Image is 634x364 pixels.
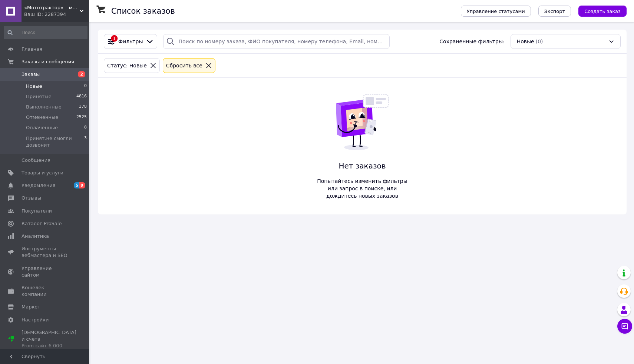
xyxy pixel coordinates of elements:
span: Фильтры [118,38,143,45]
span: Принятые [26,93,52,100]
span: Инструменты вебмастера и SEO [22,246,69,259]
span: Сохраненные фильтры: [439,38,504,45]
button: Создать заказ [578,6,627,17]
span: Нет заказов [313,161,411,171]
span: 3 [84,135,87,148]
span: Покупатели [22,208,52,214]
span: Товары и услуги [22,170,63,176]
span: Аналитика [22,233,49,240]
span: 8 [84,124,87,131]
a: Создать заказ [571,8,627,14]
button: Экспорт [538,6,571,17]
span: Новые [26,83,42,90]
span: 378 [79,104,87,110]
span: Создать заказ [584,9,621,14]
input: Поиск по номеру заказа, ФИО покупателя, номеру телефона, Email, номеру накладной [163,34,390,49]
span: 0 [84,83,87,90]
button: Управление статусами [461,6,531,17]
span: Настройки [22,317,49,323]
div: Статус: Новые [106,61,148,70]
div: Сбросить все [165,61,204,70]
div: Prom сайт 6 000 [22,343,76,349]
span: 5 [74,182,80,188]
span: [DEMOGRAPHIC_DATA] и счета [22,329,76,350]
input: Поиск [4,26,87,39]
span: 2 [78,71,85,77]
span: Управление статусами [467,9,525,14]
span: Заказы и сообщения [22,59,74,65]
span: Сообщения [22,157,50,164]
span: Главная [22,46,42,53]
span: Выполненные [26,104,62,110]
span: Отзывы [22,195,41,201]
span: Экспорт [544,9,565,14]
span: Попытайтесь изменить фильтры или запрос в поиске, или дождитесь новых заказов [313,177,411,200]
span: Управление сайтом [22,265,69,278]
span: 9 [79,182,85,188]
span: 4816 [76,93,87,100]
span: Кошелек компании [22,284,69,298]
span: Отмененные [26,114,58,121]
div: Ваш ID: 2287394 [24,11,89,18]
button: Чат с покупателем [617,319,632,334]
span: Уведомления [22,182,55,189]
span: Принят.не смогли дозвонит [26,135,84,148]
span: Маркет [22,304,40,310]
span: (0) [536,39,543,44]
span: «Мототрактор» – мототрактора, трактора, мотоблоки, навесное оборудование и мотоциклы [24,4,80,11]
span: 2525 [76,114,87,121]
span: Оплаченные [26,124,58,131]
h1: Список заказов [111,7,175,16]
span: Новые [517,38,534,45]
span: Каталог ProSale [22,220,62,227]
span: Заказы [22,71,40,78]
